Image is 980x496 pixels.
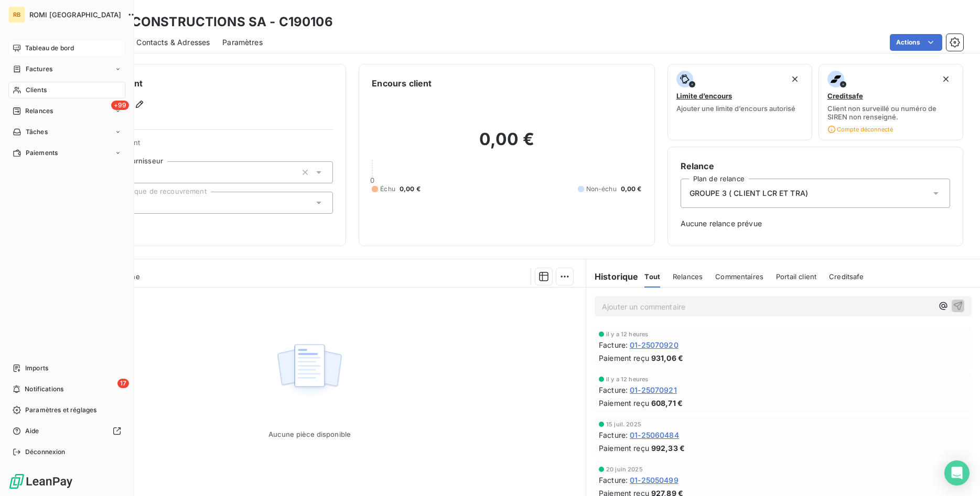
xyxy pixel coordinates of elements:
[111,101,129,110] span: +99
[8,360,125,377] a: Imports
[621,184,642,194] span: 0,00 €
[84,138,333,153] span: Propriétés Client
[8,103,125,119] a: +99Relances
[370,176,374,184] span: 0
[25,363,48,373] span: Imports
[599,384,628,395] span: Facture :
[827,125,893,134] span: Compte déconnecté
[630,339,679,350] span: 01-25070920
[651,443,685,454] span: 992,33 €
[8,82,125,98] a: Clients
[29,10,121,19] span: ROMI [GEOGRAPHIC_DATA]
[599,339,628,350] span: Facture :
[690,188,808,199] span: GROUPE 3 ( CLIENT LCR ET TRA)
[25,106,53,116] span: Relances
[372,77,432,90] h6: Encours client
[92,13,333,31] h3: SARC CONSTRUCTIONS SA - C190106
[380,184,395,194] span: Échu
[276,338,343,403] img: Empty state
[599,443,649,454] span: Paiement reçu
[606,421,641,427] span: 15 juil. 2025
[776,272,816,281] span: Portail client
[890,34,942,51] button: Actions
[606,466,643,472] span: 20 juin 2025
[644,272,660,281] span: Tout
[829,272,864,281] span: Creditsafe
[26,148,58,158] span: Paiements
[26,64,52,74] span: Factures
[8,40,125,57] a: Tableau de bord
[630,475,679,486] span: 01-25050499
[606,376,648,382] span: il y a 12 heures
[268,430,351,438] span: Aucune pièce disponible
[133,168,141,177] input: Ajouter une valeur
[599,398,649,409] span: Paiement reçu
[606,331,648,337] span: il y a 12 heures
[827,104,954,121] span: Client non surveillé ou numéro de SIREN non renseigné.
[667,64,812,140] button: Limite d’encoursAjouter une limite d’encours autorisé
[715,272,763,281] span: Commentaires
[25,43,74,53] span: Tableau de bord
[8,145,125,161] a: Paiements
[222,37,263,48] span: Paramètres
[25,405,96,415] span: Paramètres et réglages
[586,184,617,194] span: Non-échu
[26,85,47,95] span: Clients
[651,398,683,409] span: 608,71 €
[599,429,628,440] span: Facture :
[586,270,639,283] h6: Historique
[8,473,73,490] img: Logo LeanPay
[25,447,66,457] span: Déconnexion
[944,460,970,486] div: Open Intercom Messenger
[136,37,210,48] span: Contacts & Adresses
[819,64,963,140] button: CreditsafeClient non surveillé ou numéro de SIREN non renseigné.Compte déconnecté
[651,352,683,363] span: 931,06 €
[8,402,125,418] a: Paramètres et réglages
[372,129,641,160] h2: 0,00 €
[673,272,703,281] span: Relances
[676,92,732,100] span: Limite d’encours
[8,61,125,78] a: Factures
[630,384,677,395] span: 01-25070921
[681,218,950,229] span: Aucune relance prévue
[25,426,39,436] span: Aide
[26,127,48,137] span: Tâches
[63,77,333,90] h6: Informations client
[117,379,129,388] span: 17
[8,6,25,23] div: RB
[8,423,125,439] a: Aide
[400,184,421,194] span: 0,00 €
[8,124,125,140] a: Tâches
[681,160,950,172] h6: Relance
[599,352,649,363] span: Paiement reçu
[25,384,63,394] span: Notifications
[630,429,679,440] span: 01-25060484
[827,92,863,100] span: Creditsafe
[599,475,628,486] span: Facture :
[676,104,795,113] span: Ajouter une limite d’encours autorisé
